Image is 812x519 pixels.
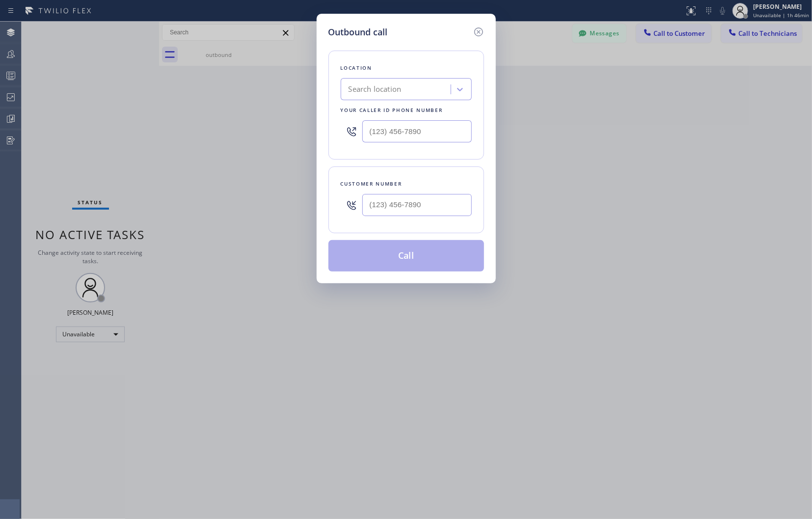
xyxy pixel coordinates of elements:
[341,105,472,115] div: Your caller id phone number
[341,179,472,189] div: Customer number
[362,194,472,216] input: (123) 456-7890
[362,120,472,142] input: (123) 456-7890
[328,240,484,272] button: Call
[341,63,472,73] div: Location
[328,26,388,39] h5: Outbound call
[349,84,402,95] div: Search location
